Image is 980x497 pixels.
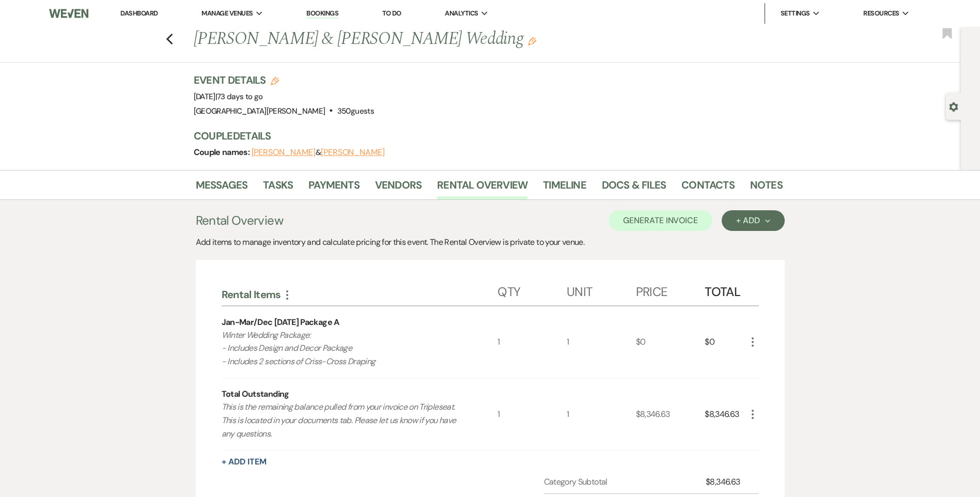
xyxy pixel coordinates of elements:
div: Price [636,274,705,305]
a: Messages [196,177,248,199]
button: Open lead details [949,101,958,111]
p: Winter Wedding Package: - Includes Design and Decor Package - Includes 2 sections of Criss-Cross ... [222,329,470,368]
div: Unit [567,274,636,305]
span: Manage Venues [201,8,253,19]
div: 1 [567,378,636,450]
a: Bookings [306,9,338,19]
a: To Do [382,9,401,18]
span: Settings [781,8,810,19]
h1: [PERSON_NAME] & [PERSON_NAME] Wedding [194,27,657,52]
div: 1 [567,306,636,378]
a: Tasks [263,177,293,199]
span: Analytics [445,8,478,19]
div: $8,346.63 [636,378,705,450]
button: Generate Invoice [609,210,712,231]
button: + Add Item [222,458,267,466]
a: Docs & Files [602,177,666,199]
span: Resources [863,8,899,19]
a: Timeline [543,177,586,199]
p: This is the remaining balance pulled from your invoice on Tripleseat. This is located in your doc... [222,400,470,440]
div: 1 [497,378,567,450]
div: Total [705,274,746,305]
div: Total Outstanding [222,388,289,400]
h3: Couple Details [194,129,772,143]
div: + Add [736,216,770,225]
div: Jan-Mar/Dec [DATE] Package A [222,316,339,329]
button: [PERSON_NAME] [321,148,385,157]
h3: Rental Overview [196,211,283,230]
span: | [215,91,263,102]
a: Vendors [375,177,422,199]
button: [PERSON_NAME] [252,148,316,157]
button: Edit [528,36,536,45]
a: Contacts [681,177,735,199]
span: [GEOGRAPHIC_DATA][PERSON_NAME] [194,106,325,116]
span: [DATE] [194,91,263,102]
div: Add items to manage inventory and calculate pricing for this event. The Rental Overview is privat... [196,236,785,248]
div: Category Subtotal [544,476,706,488]
a: Rental Overview [437,177,527,199]
span: 350 guests [337,106,374,116]
a: Notes [750,177,783,199]
img: Weven Logo [49,3,88,24]
h3: Event Details [194,73,374,87]
div: $0 [636,306,705,378]
a: Dashboard [120,9,158,18]
div: Qty [497,274,567,305]
span: 73 days to go [217,91,263,102]
div: 1 [497,306,567,378]
span: Couple names: [194,147,252,158]
div: $0 [705,306,746,378]
button: + Add [722,210,784,231]
div: $8,346.63 [705,378,746,450]
span: & [252,147,385,158]
div: Rental Items [222,288,498,301]
div: $8,346.63 [706,476,746,488]
a: Payments [308,177,360,199]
